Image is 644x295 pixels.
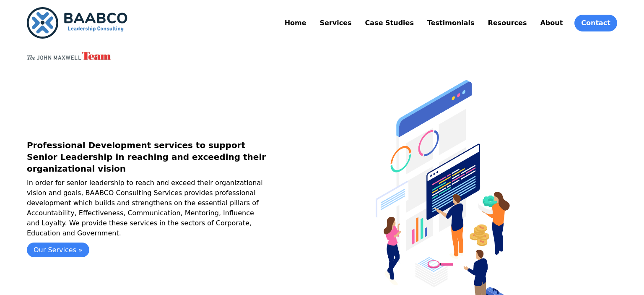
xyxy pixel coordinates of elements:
[364,16,415,30] a: Case Studies
[283,16,308,30] a: Home
[27,178,268,238] p: In order for senior leadership to reach and exceed their organizational vision and goals, BAABCO ...
[318,16,353,30] a: Services
[574,15,617,31] a: Contact
[27,52,111,60] img: John Maxwell
[27,139,268,175] h1: Professional Development services to support Senior Leadership in reaching and exceeding their or...
[27,7,127,39] img: BAABCO Consulting Services
[486,16,529,30] a: Resources
[426,16,476,30] a: Testimonials
[27,243,89,257] a: Our Services »
[538,16,564,30] a: About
